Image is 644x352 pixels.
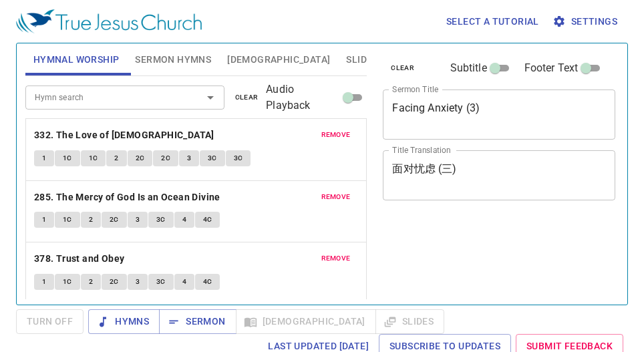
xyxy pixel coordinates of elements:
span: 3C [156,276,166,288]
span: remove [321,129,351,141]
button: 1 [34,150,54,166]
span: Settings [555,13,617,30]
span: 2 [89,214,93,226]
b: 285. The Mercy of God Is an Ocean Divine [34,189,220,206]
span: 1 [42,276,46,288]
span: remove [321,191,351,203]
span: 4C [203,214,212,226]
iframe: from-child [377,214,571,320]
span: Sermon Hymns [135,51,211,68]
button: 1 [34,212,54,228]
span: 3C [208,152,217,164]
span: Audio Playback [266,81,340,114]
button: 3C [200,150,225,166]
span: 3C [234,152,243,164]
button: 3 [128,274,148,290]
button: clear [227,90,267,106]
b: 332. The Love of [DEMOGRAPHIC_DATA] [34,127,214,144]
textarea: Facing Anxiety (3) [392,102,606,127]
button: 1C [81,150,106,166]
span: 2C [161,152,170,164]
button: 1C [55,150,80,166]
button: 3C [226,150,251,166]
button: remove [313,127,359,143]
span: 1C [63,276,72,288]
span: 1 [42,214,46,226]
button: 3C [148,212,174,228]
button: 1C [55,212,80,228]
button: 2 [81,212,101,228]
button: remove [313,250,359,267]
span: 1C [63,152,72,164]
span: 3 [136,276,140,288]
span: Footer Text [524,60,579,76]
button: 4 [174,274,194,290]
button: 3C [148,274,174,290]
span: 2 [114,152,118,164]
button: Settings [550,9,623,34]
button: 3 [179,150,199,166]
textarea: 面对忧虑 (三) [392,162,606,188]
span: 4C [203,276,212,288]
button: 332. The Love of [DEMOGRAPHIC_DATA] [34,127,216,144]
button: remove [313,189,359,205]
button: Open [201,88,220,107]
button: 1C [55,274,80,290]
span: 1C [89,152,98,164]
span: Select a tutorial [446,13,539,30]
button: 285. The Mercy of God Is an Ocean Divine [34,189,222,206]
span: Sermon [170,313,225,330]
button: 4C [195,212,220,228]
button: Hymns [88,309,160,334]
span: Hymnal Worship [33,51,120,68]
span: [DEMOGRAPHIC_DATA] [227,51,330,68]
span: 2 [89,276,93,288]
button: 2 [106,150,126,166]
span: clear [235,92,259,104]
span: 2C [110,214,119,226]
button: clear [383,60,422,76]
button: 3 [128,212,148,228]
span: 4 [182,214,186,226]
span: remove [321,252,351,265]
b: 378. Trust and Obey [34,250,125,267]
span: 1C [63,214,72,226]
img: True Jesus Church [16,9,202,33]
button: 378. Trust and Obey [34,250,127,267]
span: 2C [110,276,119,288]
button: Sermon [159,309,236,334]
span: Slides [346,51,377,68]
button: 2C [102,274,127,290]
button: 1 [34,274,54,290]
button: 2C [153,150,178,166]
span: 1 [42,152,46,164]
button: 2C [128,150,153,166]
span: 3 [187,152,191,164]
span: 2C [136,152,145,164]
span: Subtitle [450,60,487,76]
span: 3C [156,214,166,226]
span: 4 [182,276,186,288]
button: Select a tutorial [441,9,544,34]
button: 4C [195,274,220,290]
span: Hymns [99,313,149,330]
span: clear [391,62,414,74]
button: 2C [102,212,127,228]
span: 3 [136,214,140,226]
button: 2 [81,274,101,290]
button: 4 [174,212,194,228]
